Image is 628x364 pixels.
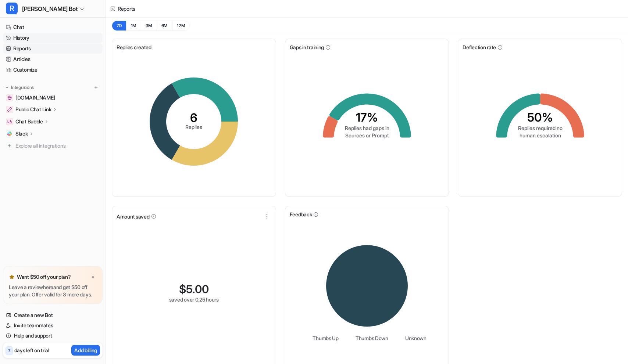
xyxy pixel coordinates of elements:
[190,111,197,125] tspan: 6
[9,274,15,280] img: star
[3,331,103,341] a: Help and support
[4,85,10,90] img: expand menu
[71,345,100,356] button: Add billing
[9,284,97,298] p: Leave a review and get $50 off your plan. Offer valid for 3 more days.
[356,110,378,125] tspan: 17%
[290,210,312,218] span: Feedback
[179,282,209,296] div: $
[3,22,103,32] a: Chat
[15,106,51,113] p: Public Chat Link
[126,21,141,31] button: 1M
[17,273,71,281] p: Want $50 off your plan?
[345,132,389,138] tspan: Sources or Prompt
[117,213,150,220] span: Amount saved
[6,142,13,149] img: explore all integrations
[117,43,151,51] span: Replies created
[527,110,553,125] tspan: 50%
[463,43,496,51] span: Deflection rate
[15,118,43,125] p: Chat Bubble
[519,132,561,138] tspan: human escalation
[290,43,324,51] span: Gaps in training
[3,93,103,103] a: getrella.com[DOMAIN_NAME]
[93,85,99,90] img: menu_add.svg
[15,130,28,137] p: Slack
[3,310,103,320] a: Create a new Bot
[7,119,12,124] img: Chat Bubble
[350,334,388,342] li: Thumbs Down
[400,334,427,342] li: Unknown
[6,3,18,14] span: R
[3,43,103,54] a: Reports
[157,21,172,31] button: 6M
[14,346,49,354] p: days left on trial
[3,33,103,43] a: History
[141,21,157,31] button: 3M
[186,282,209,296] span: 5.00
[3,320,103,331] a: Invite teammates
[3,65,103,75] a: Customize
[74,346,97,354] p: Add billing
[172,21,190,31] button: 12M
[91,275,95,280] img: x
[112,21,126,31] button: 7D
[169,296,219,303] div: saved over 0.25 hours
[345,125,389,131] tspan: Replies had gaps in
[3,141,103,151] a: Explore all integrations
[15,140,100,152] span: Explore all integrations
[15,94,55,101] span: [DOMAIN_NAME]
[43,284,53,290] a: here
[22,4,78,14] span: [PERSON_NAME] Bot
[7,107,12,112] img: Public Chat Link
[118,5,135,12] div: Reports
[7,95,12,100] img: getrella.com
[8,347,10,354] p: 7
[11,84,34,90] p: Integrations
[518,125,562,131] tspan: Replies required no
[307,334,338,342] li: Thumbs Up
[3,54,103,64] a: Articles
[7,131,12,136] img: Slack
[185,124,202,130] tspan: Replies
[3,84,36,91] button: Integrations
